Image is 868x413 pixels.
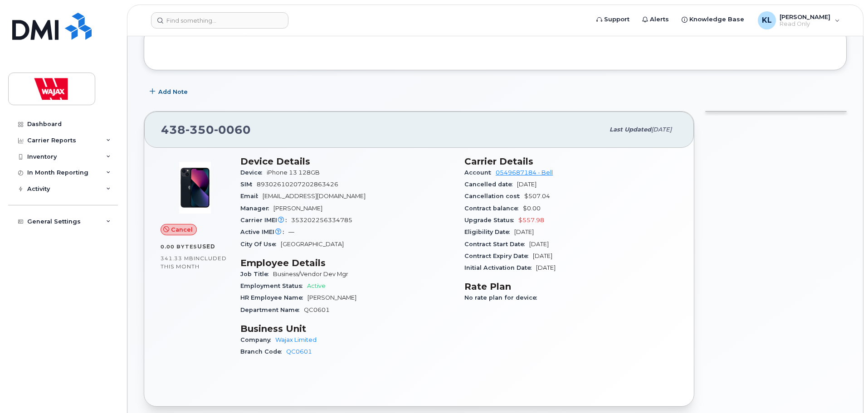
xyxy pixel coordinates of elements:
[464,193,524,199] span: Cancellation cost
[240,156,454,167] h3: Device Details
[267,169,320,176] span: iPhone 13 128GB
[240,217,291,224] span: Carrier IMEI
[464,156,678,167] h3: Carrier Details
[464,181,517,188] span: Cancelled date
[286,348,312,355] a: QC0601
[273,271,348,277] span: Business/Vendor Dev Mgr
[464,228,514,235] span: Eligibility Date
[161,255,227,270] span: included this month
[161,255,194,262] span: 341.33 MB
[307,282,326,289] span: Active
[257,181,338,188] span: 89302610207202863426
[780,13,830,20] span: [PERSON_NAME]
[185,123,214,136] span: 350
[151,12,288,29] input: Find something...
[464,241,529,248] span: Contract Start Date
[464,217,518,224] span: Upgrade Status
[517,181,536,188] span: [DATE]
[650,15,669,24] span: Alerts
[464,169,496,176] span: Account
[240,323,454,334] h3: Business Unit
[304,306,330,313] span: QC0601
[675,10,751,29] a: Knowledge Base
[171,225,193,234] span: Cancel
[689,15,744,24] span: Knowledge Base
[214,123,251,136] span: 0060
[307,294,356,301] span: [PERSON_NAME]
[240,205,273,212] span: Manager
[762,15,772,26] span: KL
[275,336,317,343] a: Wajax Limited
[161,243,197,250] span: 0.00 Bytes
[651,126,672,133] span: [DATE]
[197,243,215,250] span: used
[464,253,533,259] span: Contract Expiry Date
[240,228,288,235] span: Active IMEI
[524,193,550,199] span: $507.04
[533,253,552,259] span: [DATE]
[496,169,553,176] a: 0549687184 - Bell
[240,181,257,188] span: SIM
[604,15,629,24] span: Support
[240,294,307,301] span: HR Employee Name
[240,193,263,199] span: Email
[536,264,556,271] span: [DATE]
[240,282,307,289] span: Employment Status
[464,281,678,292] h3: Rate Plan
[240,271,273,277] span: Job Title
[281,241,344,248] span: [GEOGRAPHIC_DATA]
[240,258,454,268] h3: Employee Details
[288,228,294,235] span: —
[590,10,636,29] a: Support
[751,11,846,29] div: Kyungmin Lee
[168,160,222,215] img: image20231002-3703462-1ig824h.jpeg
[636,10,675,29] a: Alerts
[240,306,304,313] span: Department Name
[464,294,541,301] span: No rate plan for device
[523,205,541,212] span: $0.00
[273,205,322,212] span: [PERSON_NAME]
[780,20,830,28] span: Read Only
[240,241,281,248] span: City Of Use
[464,205,523,212] span: Contract balance
[240,169,267,176] span: Device
[529,241,549,248] span: [DATE]
[610,126,651,133] span: Last updated
[518,217,544,224] span: $557.98
[291,217,352,224] span: 353202256334785
[514,228,534,235] span: [DATE]
[158,87,188,96] span: Add Note
[240,336,275,343] span: Company
[144,84,195,100] button: Add Note
[263,193,366,199] span: [EMAIL_ADDRESS][DOMAIN_NAME]
[240,348,286,355] span: Branch Code
[161,123,251,136] span: 438
[464,264,536,271] span: Initial Activation Date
